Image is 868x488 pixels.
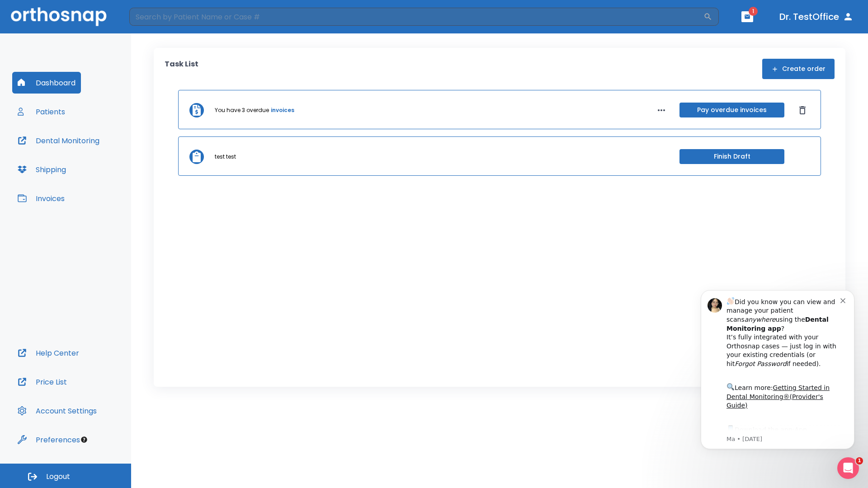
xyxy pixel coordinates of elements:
[749,7,758,16] span: 1
[776,9,857,25] button: Dr. TestOffice
[679,103,784,117] button: Pay overdue invoices
[12,371,72,393] button: Price List
[856,457,863,465] span: 1
[215,106,269,114] p: You have 3 overdue
[153,19,160,27] button: Dismiss notification
[12,72,81,94] button: Dashboard
[12,159,71,180] button: Shipping
[12,400,102,422] button: Account Settings
[679,149,784,164] button: Finish Draft
[215,153,236,161] p: test test
[129,8,703,26] input: Search by Patient Name or Case #
[39,159,153,167] p: Message from Ma, sent 3w ago
[795,103,810,117] button: Dismiss
[837,457,859,479] iframe: Intercom live chat
[80,436,88,444] div: Tooltip anchor
[12,101,71,122] button: Patients
[687,277,868,464] iframe: Intercom notifications message
[12,342,85,364] button: Help Center
[39,147,153,193] div: Download the app: | ​ Let us know if you need help getting started!
[11,7,107,26] img: Orthosnap
[12,429,85,450] button: Preferences
[271,106,294,114] a: invoices
[165,59,198,79] p: Task List
[12,130,105,151] button: Dental Monitoring
[762,59,835,79] button: Create order
[12,188,70,209] button: Invoices
[39,150,120,166] a: App Store
[46,472,70,482] span: Logout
